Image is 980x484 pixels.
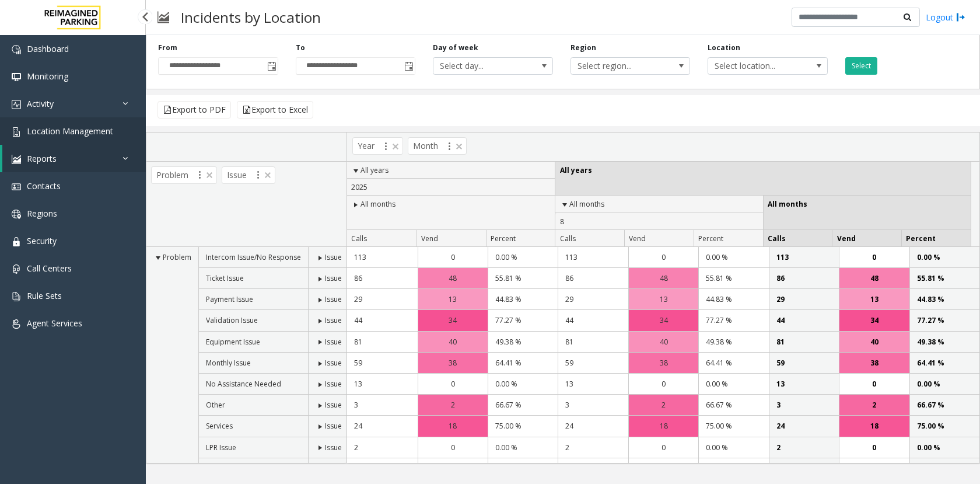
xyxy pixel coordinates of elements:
[909,289,979,310] td: 44.83 %
[206,443,236,452] span: LPR Issue
[698,310,768,331] td: 77.27 %
[837,234,856,243] span: Vend
[558,268,628,289] td: 86
[488,310,558,331] td: 77.27 %
[449,315,457,326] span: 34
[870,420,878,431] span: 18
[12,72,21,82] img: 'icon'
[206,252,301,262] span: Intercom Issue/No Response
[408,137,467,155] span: Month
[769,353,839,374] td: 59
[661,442,666,453] span: 0
[449,336,457,347] span: 40
[449,294,457,305] span: 13
[347,374,417,395] td: 13
[451,252,455,263] span: 0
[27,126,113,137] span: Location Management
[12,182,21,191] img: 'icon'
[872,252,876,263] span: 0
[872,442,876,453] span: 0
[206,379,281,389] span: No Assistance Needed
[661,378,666,389] span: 0
[769,268,839,289] td: 86
[12,100,21,109] img: 'icon'
[909,247,979,268] td: 0.00 %
[27,263,72,274] span: Call Centers
[698,234,723,243] span: Percent
[768,199,807,209] span: All months
[558,437,628,458] td: 2
[488,247,558,268] td: 0.00 %
[421,234,438,243] span: Vend
[325,337,342,347] span: Issue
[296,43,305,53] label: To
[698,395,768,416] td: 66.67 %
[451,463,455,474] span: 0
[558,395,628,416] td: 3
[347,353,417,374] td: 59
[660,357,668,368] span: 38
[27,208,57,219] span: Regions
[909,268,979,289] td: 55.81 %
[769,310,839,331] td: 44
[558,332,628,353] td: 81
[872,399,876,410] span: 2
[769,437,839,458] td: 2
[698,247,768,268] td: 0.00 %
[488,353,558,374] td: 64.41 %
[488,332,558,353] td: 49.38 %
[660,336,668,347] span: 40
[571,58,666,74] span: Select region...
[558,416,628,437] td: 24
[558,353,628,374] td: 59
[698,268,768,289] td: 55.81 %
[325,443,342,452] span: Issue
[560,234,576,243] span: Calls
[560,165,592,175] span: All years
[347,416,417,437] td: 24
[909,374,979,395] td: 0.00 %
[360,199,395,209] span: All months
[325,400,342,410] span: Issue
[769,289,839,310] td: 29
[206,337,260,347] span: Equipment Issue
[347,458,417,479] td: 1
[488,289,558,310] td: 44.83 %
[909,395,979,416] td: 66.67 %
[570,43,596,53] label: Region
[163,252,191,262] span: Problem
[325,379,342,389] span: Issue
[909,458,979,479] td: 0.00 %
[558,289,628,310] td: 29
[237,101,313,119] button: Export to Excel
[661,252,666,263] span: 0
[222,166,275,184] span: Issue
[451,378,455,389] span: 0
[569,199,604,209] span: All months
[870,294,878,305] span: 13
[870,357,878,368] span: 38
[956,11,965,23] img: logout
[708,43,740,53] label: Location
[558,374,628,395] td: 13
[698,458,768,479] td: 0.00 %
[909,310,979,331] td: 77.27 %
[488,268,558,289] td: 55.81 %
[433,43,478,53] label: Day of week
[926,11,965,23] a: Logout
[206,273,244,283] span: Ticket Issue
[870,273,878,284] span: 48
[206,294,253,304] span: Payment Issue
[325,294,342,304] span: Issue
[347,437,417,458] td: 2
[449,357,457,368] span: 38
[909,416,979,437] td: 75.00 %
[488,437,558,458] td: 0.00 %
[660,420,668,431] span: 18
[769,416,839,437] td: 24
[12,155,21,164] img: 'icon'
[402,58,415,74] span: Toggle popup
[12,292,21,301] img: 'icon'
[27,318,82,329] span: Agent Services
[872,378,876,389] span: 0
